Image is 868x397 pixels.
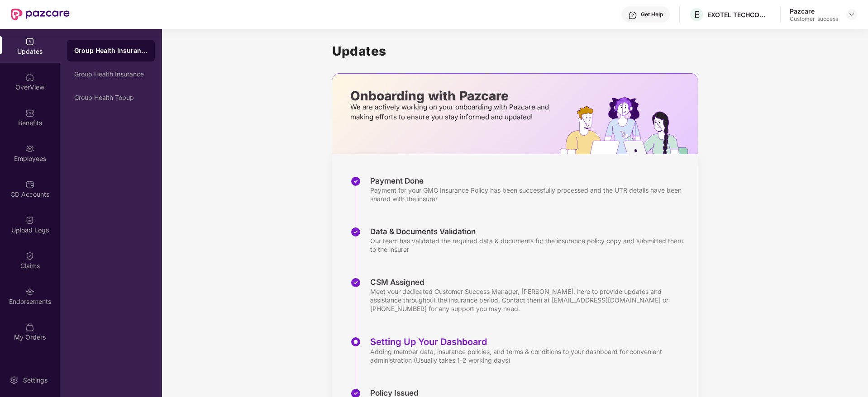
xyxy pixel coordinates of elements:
[25,144,34,153] img: svg+xml;base64,PHN2ZyBpZD0iRW1wbG95ZWVzIiB4bWxucz0iaHR0cDovL3d3dy53My5vcmcvMjAwMC9zdmciIHdpZHRoPS...
[628,11,637,20] img: svg+xml;base64,PHN2ZyBpZD0iSGVscC0zMngzMiIgeG1sbnM9Imh0dHA6Ly93d3cudzMub3JnLzIwMDAvc3ZnIiB3aWR0aD...
[25,251,34,260] img: svg+xml;base64,PHN2ZyBpZD0iQ2xhaW0iIHhtbG5zPSJodHRwOi8vd3d3LnczLm9yZy8yMDAwL3N2ZyIgd2lkdGg9IjIwIi...
[350,277,361,288] img: svg+xml;base64,PHN2ZyBpZD0iU3RlcC1Eb25lLTMyeDMyIiB4bWxucz0iaHR0cDovL3d3dy53My5vcmcvMjAwMC9zdmciIH...
[10,376,19,385] img: svg+xml;base64,PHN2ZyBpZD0iU2V0dGluZy0yMHgyMCIgeG1sbnM9Imh0dHA6Ly93d3cudzMub3JnLzIwMDAvc3ZnIiB3aW...
[11,9,70,20] img: New Pazcare Logo
[848,11,855,18] img: svg+xml;base64,PHN2ZyBpZD0iRHJvcGRvd24tMzJ4MzIiIHhtbG5zPSJodHRwOi8vd3d3LnczLm9yZy8yMDAwL3N2ZyIgd2...
[25,109,34,118] img: svg+xml;base64,PHN2ZyBpZD0iQmVuZWZpdHMiIHhtbG5zPSJodHRwOi8vd3d3LnczLm9yZy8yMDAwL3N2ZyIgd2lkdGg9Ij...
[370,347,689,364] div: Adding member data, insurance policies, and terms & conditions to your dashboard for convenient a...
[350,336,361,347] img: svg+xml;base64,PHN2ZyBpZD0iU3RlcC1BY3RpdmUtMzJ4MzIiIHhtbG5zPSJodHRwOi8vd3d3LnczLm9yZy8yMDAwL3N2Zy...
[370,277,689,287] div: CSM Assigned
[790,15,838,23] div: Customer_success
[370,336,689,347] div: Setting Up Your Dashboard
[370,227,689,236] div: Data & Documents Validation
[370,287,689,313] div: Meet your dedicated Customer Success Manager, [PERSON_NAME], here to provide updates and assistan...
[74,71,148,78] div: Group Health Insurance
[25,287,34,296] img: svg+xml;base64,PHN2ZyBpZD0iRW5kb3JzZW1lbnRzIiB4bWxucz0iaHR0cDovL3d3dy53My5vcmcvMjAwMC9zdmciIHdpZH...
[694,9,700,20] span: E
[641,11,663,18] div: Get Help
[370,186,689,203] div: Payment for your GMC Insurance Policy has been successfully processed and the UTR details have be...
[25,180,34,189] img: svg+xml;base64,PHN2ZyBpZD0iQ0RfQWNjb3VudHMiIGRhdGEtbmFtZT0iQ0QgQWNjb3VudHMiIHhtbG5zPSJodHRwOi8vd3...
[350,227,361,237] img: svg+xml;base64,PHN2ZyBpZD0iU3RlcC1Eb25lLTMyeDMyIiB4bWxucz0iaHR0cDovL3d3dy53My5vcmcvMjAwMC9zdmciIH...
[560,97,698,154] img: hrOnboarding
[350,92,552,100] p: Onboarding with Pazcare
[370,236,689,254] div: Our team has validated the required data & documents for the insurance policy copy and submitted ...
[370,176,689,186] div: Payment Done
[25,216,34,225] img: svg+xml;base64,PHN2ZyBpZD0iVXBsb2FkX0xvZ3MiIGRhdGEtbmFtZT0iVXBsb2FkIExvZ3MiIHhtbG5zPSJodHRwOi8vd3...
[25,73,34,82] img: svg+xml;base64,PHN2ZyBpZD0iSG9tZSIgeG1sbnM9Imh0dHA6Ly93d3cudzMub3JnLzIwMDAvc3ZnIiB3aWR0aD0iMjAiIG...
[20,376,50,385] div: Settings
[707,10,771,19] div: EXOTEL TECHCOM PRIVATE LIMITED
[790,7,838,15] div: Pazcare
[25,323,34,332] img: svg+xml;base64,PHN2ZyBpZD0iTXlfT3JkZXJzIiBkYXRhLW5hbWU9Ik15IE9yZGVycyIgeG1sbnM9Imh0dHA6Ly93d3cudz...
[25,37,34,46] img: svg+xml;base64,PHN2ZyBpZD0iVXBkYXRlZCIgeG1sbnM9Imh0dHA6Ly93d3cudzMub3JnLzIwMDAvc3ZnIiB3aWR0aD0iMj...
[74,94,148,101] div: Group Health Topup
[350,176,361,187] img: svg+xml;base64,PHN2ZyBpZD0iU3RlcC1Eb25lLTMyeDMyIiB4bWxucz0iaHR0cDovL3d3dy53My5vcmcvMjAwMC9zdmciIH...
[332,43,698,59] h1: Updates
[350,102,552,122] p: We are actively working on your onboarding with Pazcare and making efforts to ensure you stay inf...
[74,46,148,55] div: Group Health Insurance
